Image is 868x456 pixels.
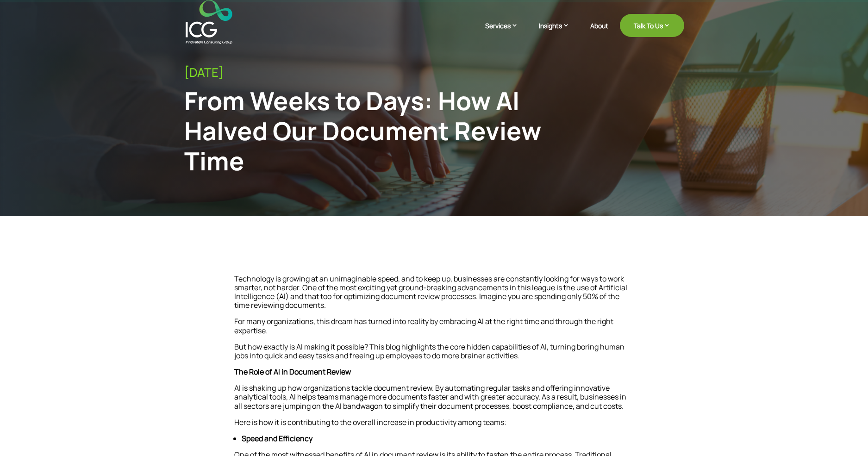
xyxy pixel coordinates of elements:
[184,65,684,80] div: [DATE]
[234,418,634,434] p: Here is how it is contributing to the overall increase in productivity among teams:
[234,275,634,318] p: Technology is growing at an unimaginable speed, and to keep up, businesses are constantly looking...
[590,22,608,44] a: About
[539,21,579,44] a: Insights
[184,86,569,175] div: From Weeks to Days: How AI Halved Our Document Review Time
[234,367,351,377] strong: The Role of AI in Document Review
[714,356,868,456] iframe: Chat Widget
[485,21,527,44] a: Services
[234,317,634,342] p: For many organizations, this dream has turned into reality by embracing AI at the right time and ...
[234,343,634,368] p: But how exactly is AI making it possible? This blog highlights the core hidden capabilities of AI...
[620,14,684,37] a: Talk To Us
[234,384,634,418] p: AI is shaking up how organizations tackle document review. By automating regular tasks and offeri...
[242,433,312,444] strong: Speed and Efficiency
